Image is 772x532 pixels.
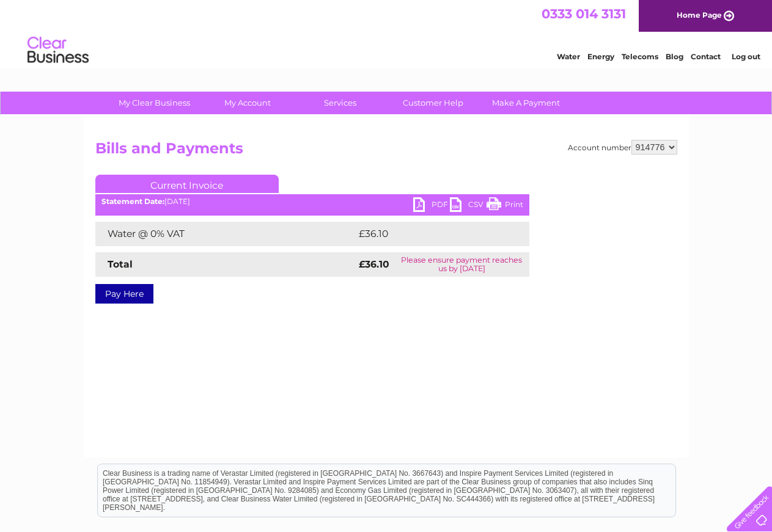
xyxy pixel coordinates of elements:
strong: Total [108,258,133,270]
td: £36.10 [356,222,504,246]
a: Log out [732,52,760,61]
div: [DATE] [95,197,529,206]
a: My Account [197,92,298,114]
img: logo.png [27,32,89,69]
a: CSV [450,197,487,215]
b: Statement Date: [101,197,164,206]
a: Make A Payment [476,92,576,114]
strong: £36.10 [359,258,389,270]
div: Account number [568,140,677,155]
a: Services [290,92,391,114]
h2: Bills and Payments [95,140,677,163]
td: Please ensure payment reaches us by [DATE] [394,252,529,277]
td: Water @ 0% VAT [95,222,356,246]
a: Energy [587,52,614,61]
a: Print [487,197,523,215]
a: Telecoms [622,52,658,61]
a: Pay Here [95,284,153,304]
a: Blog [666,52,683,61]
a: Contact [691,52,721,61]
a: Current Invoice [95,175,279,193]
a: PDF [413,197,450,215]
a: Water [557,52,580,61]
a: My Clear Business [104,92,205,114]
a: Customer Help [383,92,483,114]
a: 0333 014 3131 [542,6,626,21]
div: Clear Business is a trading name of Verastar Limited (registered in [GEOGRAPHIC_DATA] No. 3667643... [98,7,675,59]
